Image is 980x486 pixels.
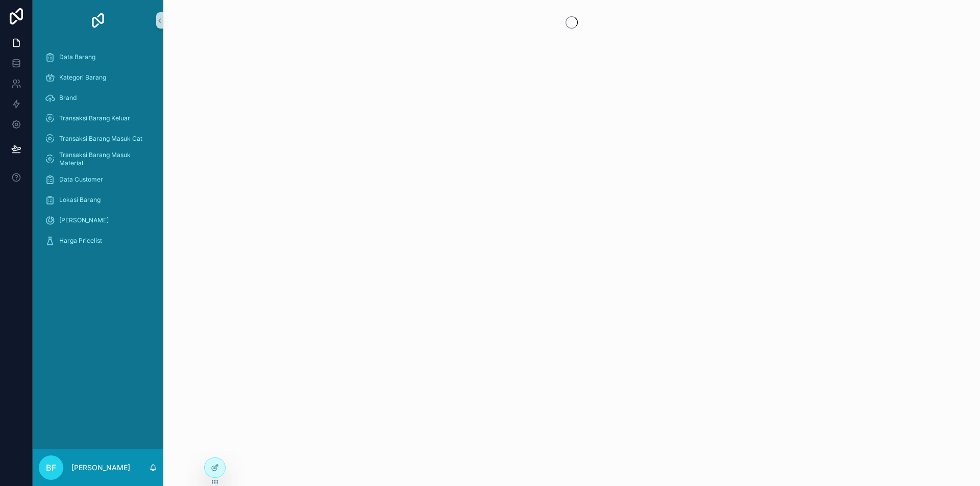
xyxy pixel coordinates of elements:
a: Kategori Barang [39,68,157,87]
span: Transaksi Barang Masuk Material [59,151,147,167]
span: Kategori Barang [59,73,106,82]
span: Data Barang [59,53,95,61]
a: Data Barang [39,48,157,66]
a: Transaksi Barang Masuk Material [39,150,157,168]
a: Data Customer [39,170,157,189]
span: Lokasi Barang [59,196,101,204]
a: Harga Pricelist [39,232,157,250]
img: App logo [90,12,106,29]
span: Transaksi Barang Keluar [59,114,130,122]
span: Transaksi Barang Masuk Cat [59,135,142,143]
a: Transaksi Barang Masuk Cat [39,130,157,148]
a: [PERSON_NAME] [39,211,157,229]
span: Brand [59,94,77,102]
span: Data Customer [59,175,103,184]
div: scrollable content [33,41,163,263]
a: Lokasi Barang [39,191,157,209]
a: Brand [39,89,157,107]
span: BF [46,462,56,474]
a: Transaksi Barang Keluar [39,109,157,127]
span: [PERSON_NAME] [59,216,109,224]
span: Harga Pricelist [59,237,102,245]
p: [PERSON_NAME] [71,463,130,473]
